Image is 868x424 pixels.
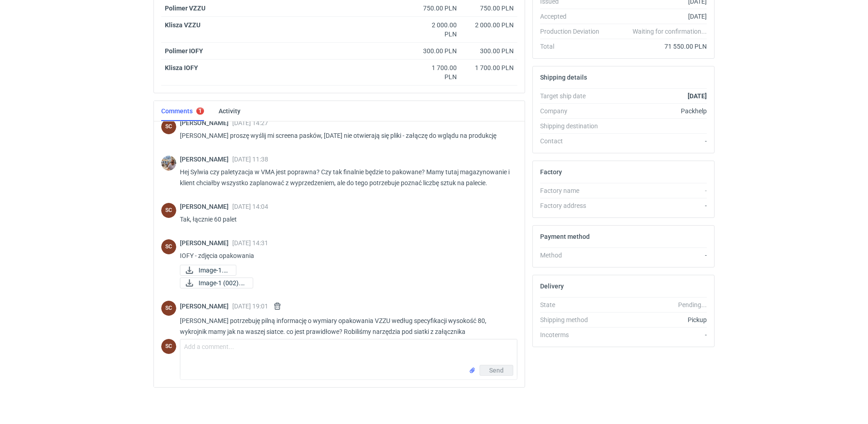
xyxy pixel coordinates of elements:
div: Sylwia Cichórz [161,301,176,316]
span: Image-1.jpg [199,265,229,275]
div: Packhelp [607,106,707,116]
h2: Payment method [540,233,590,240]
span: [PERSON_NAME] [180,239,232,247]
strong: Polimer IOFY [165,47,203,55]
div: - [607,186,707,195]
div: 71 550.00 PLN [607,42,707,51]
a: Comments1 [161,101,204,121]
div: Factory address [540,201,607,210]
span: [PERSON_NAME] [180,303,232,310]
div: Factory name [540,186,607,195]
div: Sylwia Cichórz [161,203,176,218]
img: Michał Palasek [161,156,176,171]
strong: Klisza IOFY [165,64,198,71]
div: [DATE] [607,12,707,21]
div: - [607,201,707,210]
span: [DATE] 14:31 [232,239,268,247]
button: Send [480,365,513,376]
div: Shipping destination [540,121,607,131]
div: 1 700.00 PLN [464,63,514,72]
div: Company [540,106,607,116]
span: [DATE] 14:27 [232,119,268,126]
div: Sylwia Cichórz [161,239,176,254]
em: Waiting for confirmation... [633,27,707,36]
div: 1 700.00 PLN [419,63,457,81]
div: 2 000.00 PLN [419,20,457,39]
p: Hej Sylwia czy paletyzacja w VMA jest poprawna? Czy tak finalnie będzie to pakowane? Mamy tutaj m... [180,167,510,188]
figcaption: SC [161,301,176,316]
strong: [DATE] [688,92,707,100]
figcaption: SC [161,239,176,254]
div: - [607,330,707,339]
strong: Polimer VZZU [165,5,205,12]
span: [DATE] 19:01 [232,303,268,310]
p: IOFY - zdjęcia opakowania [180,250,510,261]
p: [PERSON_NAME] potrzebuję pilną informację o wymiary opakowania VZZU według specyfikacji wysokość ... [180,315,510,337]
div: State [540,300,607,309]
a: Activity [219,101,240,121]
span: [PERSON_NAME] [180,119,232,126]
div: Incoterms [540,330,607,339]
span: [DATE] 11:38 [232,156,268,163]
figcaption: SC [161,339,176,354]
div: Production Deviation [540,27,607,36]
div: 2 000.00 PLN [464,20,514,30]
div: - [607,136,707,146]
div: Contact [540,136,607,146]
div: Accepted [540,12,607,21]
em: Pending... [678,301,707,308]
p: [PERSON_NAME] proszę wyślij mi screena pasków, [DATE] nie otwierają się pliki - załączę do wglądu... [180,130,510,141]
div: Method [540,251,607,260]
h2: Factory [540,168,562,176]
div: 300.00 PLN [419,46,457,56]
div: 1 [199,108,202,114]
figcaption: SC [161,203,176,218]
p: Tak, łącznie 60 palet [180,214,510,225]
a: Image-1 (002).jpg [180,278,253,288]
h2: Delivery [540,283,564,290]
div: Target ship date [540,91,607,101]
div: Sylwia Cichórz [161,339,176,354]
span: Image-1 (002).jpg [199,278,245,288]
span: Send [489,367,504,374]
div: 750.00 PLN [419,4,457,13]
div: 750.00 PLN [464,4,514,13]
div: Pickup [607,315,707,324]
strong: Klisza VZZU [165,21,200,29]
h2: Shipping details [540,74,587,81]
div: 300.00 PLN [464,46,514,56]
a: Image-1.jpg [180,265,236,276]
div: Shipping method [540,315,607,324]
div: - [607,251,707,260]
span: [PERSON_NAME] [180,156,232,163]
span: [PERSON_NAME] [180,203,232,210]
div: Sylwia Cichórz [161,119,176,134]
figcaption: SC [161,119,176,134]
span: [DATE] 14:04 [232,203,268,210]
div: Total [540,42,607,51]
